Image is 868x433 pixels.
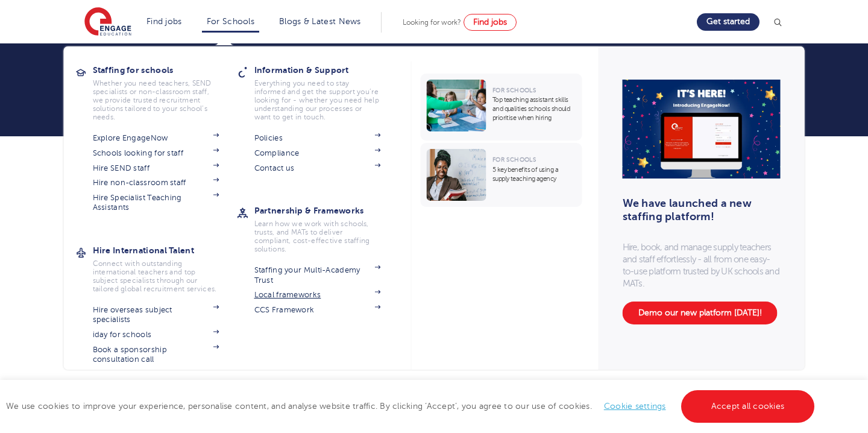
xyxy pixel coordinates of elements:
[473,17,507,27] span: Find jobs
[254,202,399,219] h3: Partnership & Frameworks
[492,156,536,163] span: For Schools
[84,7,131,37] img: Engage Education
[93,305,219,325] a: Hire overseas subject specialists
[279,17,361,26] a: Blogs & Latest News
[254,79,381,121] p: Everything you need to stay informed and get the support you’re looking for - whether you need he...
[254,202,399,253] a: Partnership & FrameworksLearn how we work with schools, trusts, and MATs to deliver compliant, co...
[254,62,399,78] h3: Information & Support
[93,178,219,188] a: Hire non-classroom staff
[93,193,219,213] a: Hire Specialist Teaching Assistants
[492,87,536,93] span: For Schools
[93,79,219,121] p: Whether you need teachers, SEND specialists or non-classroom staff, we provide trusted recruitmen...
[254,305,381,315] a: CCS Framework
[93,163,219,173] a: Hire SEND staff
[254,290,381,300] a: Local frameworks
[93,62,237,78] h3: Staffing for schools
[254,220,381,253] p: Learn how we work with schools, trusts, and MATs to deliver compliant, cost-effective staffing so...
[492,165,576,183] p: 5 key benefits of using a supply teaching agency
[604,402,666,411] a: Cookie settings
[254,133,381,143] a: Policies
[6,402,817,411] span: We use cookies to improve your experience, personalise content, and analyse website traffic. By c...
[93,242,237,293] a: Hire International TalentConnect with outstanding international teachers and top subject speciali...
[254,265,381,285] a: Staffing your Multi-Academy Trust
[623,197,773,223] h3: We have launched a new staffing platform!
[254,163,381,173] a: Contact us
[93,345,219,365] a: Book a sponsorship consultation call
[93,148,219,158] a: Schools looking for staff
[93,62,237,121] a: Staffing for schoolsWhether you need teachers, SEND specialists or non-classroom staff, we provid...
[697,13,759,31] a: Get started
[492,95,576,122] p: Top teaching assistant skills and qualities schools should prioritise when hiring
[93,259,219,293] p: Connect with outstanding international teachers and top subject specialists through our tailored ...
[623,302,778,324] a: Demo our new platform [DATE]!
[464,14,517,31] a: Find jobs
[421,143,585,207] a: For Schools5 key benefits of using a supply teaching agency
[207,17,254,26] a: For Schools
[254,62,399,121] a: Information & SupportEverything you need to stay informed and get the support you’re looking for ...
[421,74,585,141] a: For SchoolsTop teaching assistant skills and qualities schools should prioritise when hiring
[93,242,237,259] h3: Hire International Talent
[93,330,219,340] a: iday for schools
[93,133,219,143] a: Explore EngageNow
[254,148,381,158] a: Compliance
[403,18,461,27] span: Looking for work?
[623,241,781,289] p: Hire, book, and manage supply teachers and staff effortlessly - all from one easy-to-use platform...
[681,390,815,423] a: Accept all cookies
[146,17,182,26] a: Find jobs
